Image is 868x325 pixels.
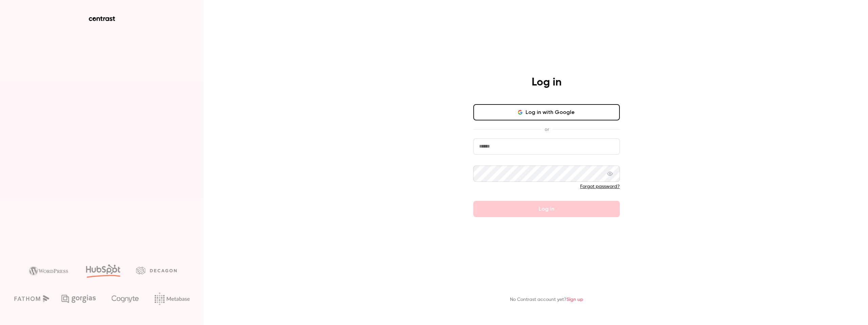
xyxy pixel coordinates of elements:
h4: Log in [532,76,561,89]
span: or [541,126,552,133]
img: decagon [136,267,177,274]
button: Log in with Google [473,104,620,120]
a: Sign up [567,297,583,302]
a: Forgot password? [580,184,620,189]
p: No Contrast account yet? [510,296,583,303]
